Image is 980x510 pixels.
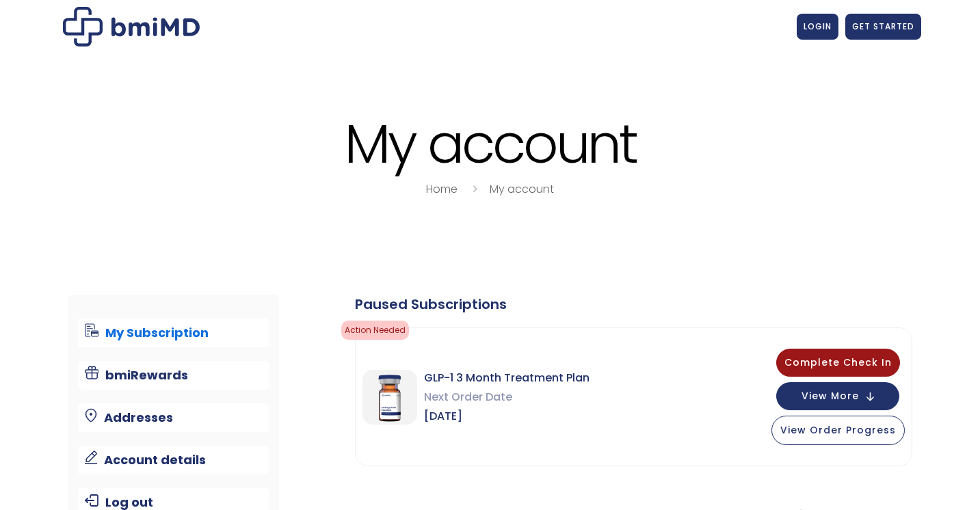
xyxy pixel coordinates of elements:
img: GLP-1 3 Month Treatment Plan [362,370,417,425]
span: View More [802,392,859,401]
span: Complete Check In [784,355,892,369]
span: [DATE] [424,407,590,426]
img: My account [63,7,200,46]
button: View More [776,382,899,410]
h1: My account [59,115,921,173]
button: Complete Check In [776,349,900,377]
span: GET STARTED [852,21,914,32]
a: Addresses [78,403,269,432]
i: breadcrumbs separator [467,181,482,197]
span: Action Needed [341,321,409,340]
span: Next Order Date [424,388,590,407]
a: Home [426,181,458,197]
a: My Subscription [78,319,269,347]
a: bmiRewards [78,361,269,390]
span: LOGIN [804,21,832,32]
div: Paused Subscriptions [355,295,912,314]
span: GLP-1 3 Month Treatment Plan [424,368,590,388]
span: View Order Progress [780,423,896,437]
a: GET STARTED [845,14,921,40]
a: My account [490,181,554,197]
button: View Order Progress [771,416,905,445]
a: LOGIN [797,14,838,40]
a: Account details [78,446,269,474]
